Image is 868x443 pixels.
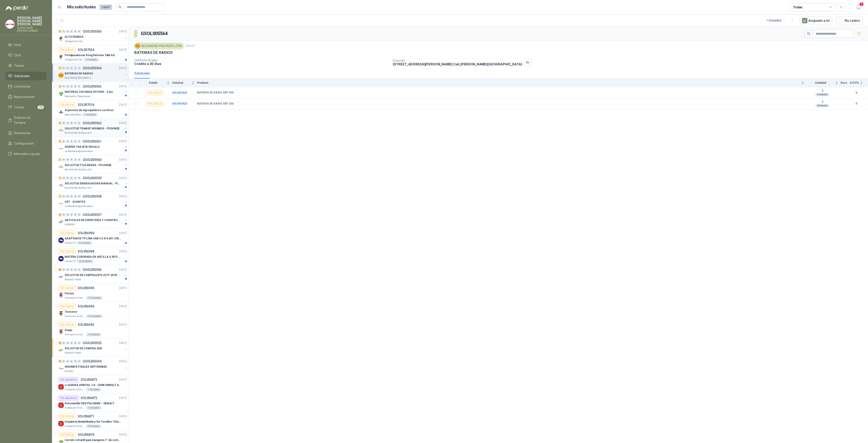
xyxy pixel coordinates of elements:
[14,53,21,58] span: Chat
[119,414,127,419] p: [DATE]
[58,348,64,353] img: Company Logo
[86,406,101,410] div: 1 Unidades
[99,5,112,10] span: 14647
[86,424,101,428] div: 8 Unidades
[62,121,66,125] div: 0
[119,158,127,162] p: [DATE]
[38,105,44,109] span: 34
[62,140,66,143] div: 0
[65,90,113,94] p: MATERIAL FACHADA OFICINA - CALI
[65,40,83,43] p: Zoologico De Cali
[52,302,129,320] a: Por cotizarSOL056944[DATE] Company LogoTensoresGimnasio La Colina12 Unidades
[119,396,127,400] p: [DATE]
[135,43,140,48] img: Company Logo
[58,183,64,188] img: Company Logo
[62,176,66,180] div: 0
[58,359,128,373] a: 12 0 0 0 0 0 GSOL005554[DATE] Company LogoINSUMOS FINALES SEPTIEMBREAlmatec
[5,72,47,80] a: Solicitudes
[58,403,64,408] img: Company Logo
[6,20,14,29] img: Company Logo
[65,76,93,80] p: SEGURIDAD PROVISER LTDA
[58,230,76,236] div: Por cotizar
[52,375,129,393] a: Por adjudicarSOL056873[DATE] Company LogoLIJADORA ORBITAL 1/4 - 230W DEWALT DWE6411-B3Fundación C...
[14,74,30,79] span: Solicitudes
[86,333,101,336] div: 1 Unidades
[807,32,810,35] span: search
[65,365,107,369] p: INSUMOS FINALES SEPTIEMBRE
[66,176,69,180] div: 0
[65,255,121,259] p: MATERA CUADRADA EN ARCILLA 0.45*0.45*0.40
[81,396,97,400] p: SOL056872
[65,95,93,98] p: Salamanca Oleaginosas SAS
[14,94,35,99] span: Negociaciones
[83,268,101,271] p: GSOL005556
[78,176,81,180] div: 0
[807,89,838,93] b: 5
[172,91,187,94] a: SOL057022
[78,158,81,161] div: 0
[65,58,83,62] p: Zoologico De Cali
[58,219,64,225] img: Company Logo
[65,241,76,245] p: Caracol TV
[850,91,863,95] b: 0
[807,79,841,87] th: Cantidad
[78,103,94,106] p: SOL057016
[5,51,47,60] a: Chat
[62,360,66,363] div: 0
[836,16,863,25] button: No Leídos
[119,286,127,290] p: [DATE]
[83,67,101,70] p: GSOL005564
[65,310,77,314] p: Tensores
[65,223,75,226] p: KLARENS
[14,151,40,156] span: Manuales y ayuda
[119,66,127,70] p: [DATE]
[65,383,121,387] p: LIJADORA ORBITAL 1/4 - 230W DEWALT DWE6411-B3
[58,67,62,70] div: 2
[62,341,66,345] div: 0
[58,414,76,419] div: Por cotizar
[65,388,85,391] p: Fundación Clínica Shaio
[58,85,62,88] div: 5
[58,322,76,327] div: Por cotizar
[850,102,863,106] b: 0
[58,29,128,43] a: 5 0 0 0 0 0 GSOL005565[DATE] Company LogoECTOTERMOSZoologico De Cali
[65,296,85,300] p: Gimnasio La Colina
[65,53,115,57] p: Portapasabocas Kong Extreme Talla Xxl
[58,158,62,161] div: 1
[65,168,92,171] p: Rio Fertil del Pacífico S.A.S.
[65,218,121,222] p: ARTICULOS DE FERRETERIA Y CONSTRUCCION EN GENERAL
[14,131,31,136] span: Remisiones
[52,393,129,412] a: Por adjudicarSOL056872[DATE] Company LogoRotomartillo SDS Plus 800W – DEWALTFundación Clínica Sha...
[52,412,129,430] a: Por cotizarSOL056871[DATE] Company LogoEstantería Metal/Madera Sin Tornillos 192x100x50 cm 5 Nive...
[141,30,168,37] h3: GSOL005564
[78,323,94,326] p: SOL056943
[83,176,101,180] p: GSOL005559
[5,129,47,137] a: Remisiones
[141,79,172,87] th: Estado
[78,85,81,88] div: 0
[74,195,77,198] div: 0
[70,268,73,271] div: 0
[65,200,85,204] p: SST - GUANTES
[58,65,128,80] a: 2 0 0 0 0 0 GSOL005564[DATE] Company LogoBATERIAS DE RADIOSSEGURIDAD PROVISER LTDA
[65,236,121,241] p: ADAPTADOR TP LINK USB 3.0 A RJ45 1GB WINDOWS
[78,415,94,418] p: SOL056871
[65,113,81,117] p: Seguridad Atlas
[793,5,802,10] div: Todas
[65,35,83,39] p: ECTOTERMOS
[86,388,101,391] div: 1 Unidades
[65,369,73,373] p: Almatec
[67,4,96,10] h1: Mis solicitudes
[62,67,66,70] div: 0
[58,73,64,78] img: Company Logo
[62,158,66,161] div: 0
[65,278,81,281] p: Panela El Trébol
[62,195,66,198] div: 0
[186,44,195,48] p: [DATE]
[5,93,47,101] a: Negociaciones
[78,195,81,198] div: 0
[17,16,47,26] p: [PERSON_NAME] [PERSON_NAME] [PERSON_NAME]
[197,81,800,84] span: Producto
[134,59,389,62] p: Condición de pago
[52,100,129,119] a: Por cotizarSOL057016[DATE] Company LogoAspersión de Agroquímicos con DronSeguridad Atlas1 Unidades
